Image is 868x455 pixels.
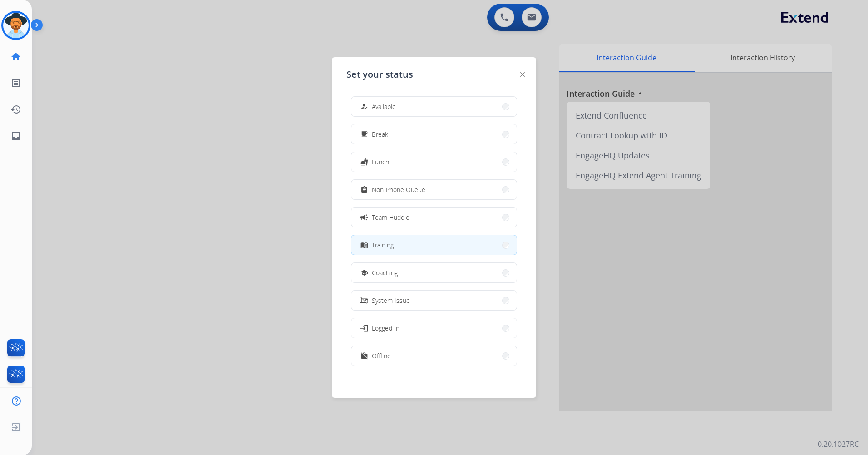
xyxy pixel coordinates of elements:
[360,103,368,110] mat-icon: how_to_reg
[351,263,517,282] button: Coaching
[351,152,517,172] button: Lunch
[351,97,517,116] button: Available
[372,129,388,139] span: Break
[351,208,517,227] button: Team Huddle
[372,323,399,333] span: Logged In
[10,78,21,89] mat-icon: list_alt
[351,291,517,310] button: System Issue
[360,352,368,360] mat-icon: work_off
[372,185,425,194] span: Non-Phone Queue
[372,157,389,167] span: Lunch
[351,124,517,144] button: Break
[351,180,517,199] button: Non-Phone Queue
[360,269,368,277] mat-icon: school
[346,68,413,81] span: Set your status
[360,130,368,138] mat-icon: free_breakfast
[3,13,29,38] img: avatar
[351,235,517,255] button: Training
[360,213,369,222] mat-icon: campaign
[351,318,517,338] button: Logged In
[351,346,517,366] button: Offline
[360,158,368,166] mat-icon: fastfood
[372,351,391,361] span: Offline
[10,51,21,62] mat-icon: home
[10,104,21,115] mat-icon: history
[372,296,410,305] span: System Issue
[818,439,859,450] p: 0.20.1027RC
[520,72,525,77] img: close-button
[372,213,409,222] span: Team Huddle
[372,102,396,111] span: Available
[360,241,368,249] mat-icon: menu_book
[372,240,394,250] span: Training
[360,297,368,304] mat-icon: phonelink_off
[360,186,368,193] mat-icon: assignment
[360,323,369,332] mat-icon: login
[372,268,398,277] span: Coaching
[10,130,21,141] mat-icon: inbox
